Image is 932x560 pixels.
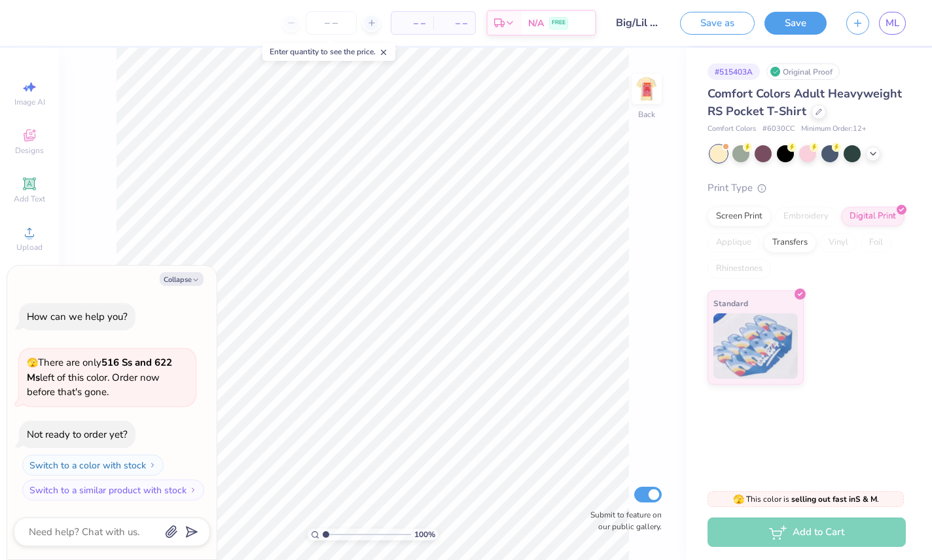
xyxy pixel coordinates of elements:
div: Digital Print [841,207,905,226]
input: Untitled Design [606,10,670,36]
div: Print Type [708,181,906,196]
button: Switch to a color with stock [22,455,164,476]
span: 100 % [414,529,435,540]
button: Switch to a similar product with stock [22,480,204,500]
img: Back [634,76,660,102]
span: ML [886,16,899,31]
span: # 6030CC [762,124,795,135]
strong: selling out fast in S & M [791,494,877,504]
span: Comfort Colors [708,124,756,135]
span: Comfort Colors Adult Heavyweight RS Pocket T-Shirt [708,86,902,119]
div: Enter quantity to see the price. [262,43,395,61]
img: Standard [713,313,798,379]
label: Submit to feature on our public gallery. [583,509,662,533]
div: # 515403A [708,63,760,80]
span: This color is . [733,493,879,505]
strong: 516 Ss and 622 Ms [27,356,172,384]
span: FREE [552,18,565,27]
div: Transfers [764,233,816,253]
div: Embroidery [775,207,837,226]
img: Switch to a color with stock [149,461,156,469]
img: Switch to a similar product with stock [189,486,197,494]
div: Rhinestones [708,259,771,279]
a: ML [879,12,906,35]
span: Designs [15,145,44,156]
span: Add Text [14,194,45,204]
span: – – [399,16,425,30]
span: There are only left of this color. Order now before that's gone. [27,356,172,398]
span: 🫣 [733,493,744,506]
span: Standard [713,296,748,310]
div: Not ready to order yet? [27,428,128,441]
div: Foil [861,233,891,253]
button: Collapse [160,272,204,286]
div: How can we help you? [27,310,128,323]
span: Upload [16,242,43,253]
input: – – [306,11,357,35]
button: Save [764,12,827,35]
span: 🫣 [27,357,38,369]
button: Save as [680,12,755,35]
span: N/A [528,16,544,30]
div: Screen Print [708,207,771,226]
div: Back [638,109,655,120]
div: Vinyl [820,233,857,253]
span: – – [441,16,467,30]
span: Minimum Order: 12 + [801,124,867,135]
span: Image AI [14,97,45,107]
div: Applique [708,233,760,253]
div: Original Proof [766,63,840,80]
